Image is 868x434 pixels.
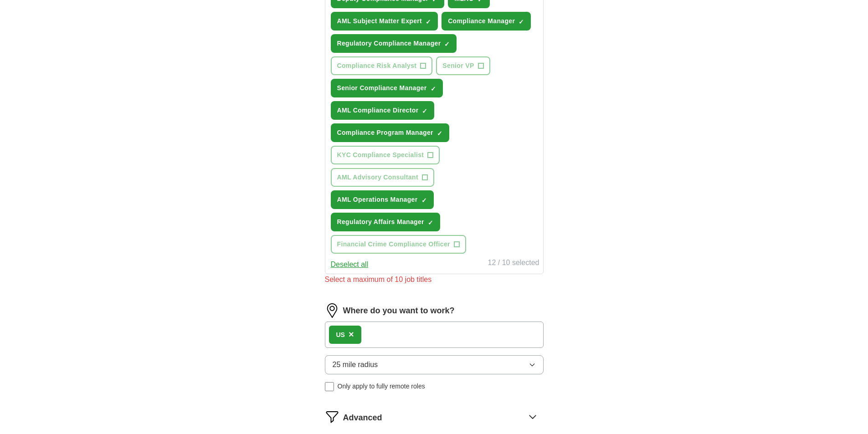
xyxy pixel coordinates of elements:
button: Deselect all [331,259,369,270]
button: Regulatory Compliance Manager✓ [331,34,457,53]
button: Compliance Manager✓ [442,12,531,31]
span: ✓ [437,130,442,137]
span: AML Subject Matter Expert [337,16,422,26]
span: ✓ [421,197,427,204]
span: ✓ [426,18,431,26]
button: Senior VP [436,56,490,75]
button: AML Compliance Director✓ [331,101,435,120]
div: US [336,330,345,340]
span: 25 mile radius [333,359,378,370]
span: ✓ [428,219,433,226]
span: ✓ [431,85,436,92]
span: AML Operations Manager [337,195,418,204]
label: Where do you want to work? [343,305,455,317]
button: Regulatory Affairs Manager✓ [331,213,440,231]
button: KYC Compliance Specialist [331,146,440,164]
button: AML Subject Matter Expert✓ [331,12,438,31]
span: ✓ [444,41,450,48]
button: Compliance Risk Analyst [331,56,433,75]
input: Only apply to fully remote roles [325,382,334,391]
span: KYC Compliance Specialist [337,150,424,160]
span: Compliance Manager [448,16,515,26]
span: AML Advisory Consultant [337,173,418,182]
button: AML Advisory Consultant [331,168,434,187]
div: Select a maximum of 10 job titles [325,274,544,285]
span: Senior VP [442,61,474,71]
div: 12 / 10 selected [488,257,539,270]
img: filter [325,409,339,424]
button: 25 mile radius [325,355,544,374]
button: Compliance Program Manager✓ [331,123,449,142]
span: Only apply to fully remote roles [338,382,425,391]
span: Regulatory Affairs Manager [337,217,424,227]
span: × [349,329,354,339]
span: ✓ [422,107,427,115]
span: Senior Compliance Manager [337,83,427,93]
button: Financial Crime Compliance Officer [331,235,466,254]
button: Senior Compliance Manager✓ [331,79,443,97]
span: Regulatory Compliance Manager [337,39,441,48]
span: ✓ [519,18,524,26]
span: Compliance Risk Analyst [337,61,417,71]
span: Compliance Program Manager [337,128,433,138]
button: AML Operations Manager✓ [331,190,434,209]
span: Advanced [343,412,382,424]
span: Financial Crime Compliance Officer [337,240,450,249]
img: location.png [325,303,339,318]
button: × [349,328,354,342]
span: AML Compliance Director [337,106,419,115]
